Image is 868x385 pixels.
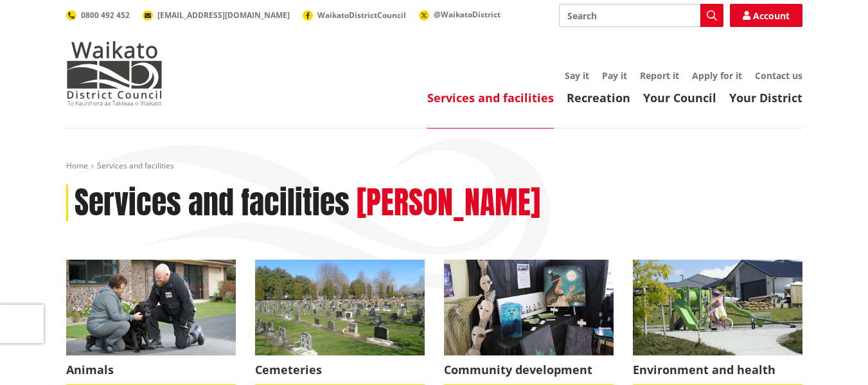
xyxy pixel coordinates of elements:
a: @WaikatoDistrict [419,9,500,20]
span: Environment and health [633,355,802,385]
img: Waikato District Council - Te Kaunihera aa Takiwaa o Waikato [66,41,163,105]
span: Services and facilities [97,160,174,171]
input: Search input [559,4,723,27]
a: Services and facilities [427,90,554,105]
a: Account [730,4,802,27]
a: Huntly Cemetery Cemeteries [255,260,425,385]
nav: breadcrumb [66,161,802,172]
span: 0800 492 452 [81,10,130,21]
a: Recreation [567,90,630,105]
a: Waikato District Council Animal Control team Animals [66,260,236,385]
img: Matariki Travelling Suitcase Art Exhibition [444,260,614,355]
img: Animal Control [66,260,236,355]
h2: [PERSON_NAME] [357,184,540,222]
a: Say it [565,69,589,82]
a: Your District [729,90,802,105]
a: Report it [640,69,679,82]
span: Animals [66,355,236,385]
a: 0800 492 452 [66,10,130,21]
span: WaikatoDistrictCouncil [317,10,406,21]
span: Community development [444,355,614,385]
a: Your Council [643,90,716,105]
a: Pay it [602,69,627,82]
a: [EMAIL_ADDRESS][DOMAIN_NAME] [143,10,290,21]
a: Contact us [755,69,802,82]
a: Home [66,160,88,171]
img: Huntly Cemetery [255,260,425,355]
a: New housing in Pokeno Environment and health [633,260,802,385]
a: Apply for it [692,69,742,82]
span: @WaikatoDistrict [434,9,500,20]
img: New housing in Pokeno [633,260,802,355]
h1: Services and facilities [75,184,350,222]
span: [EMAIL_ADDRESS][DOMAIN_NAME] [157,10,290,21]
a: WaikatoDistrictCouncil [303,10,406,21]
span: Cemeteries [255,355,425,385]
a: Matariki Travelling Suitcase Art Exhibition Community development [444,260,614,385]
